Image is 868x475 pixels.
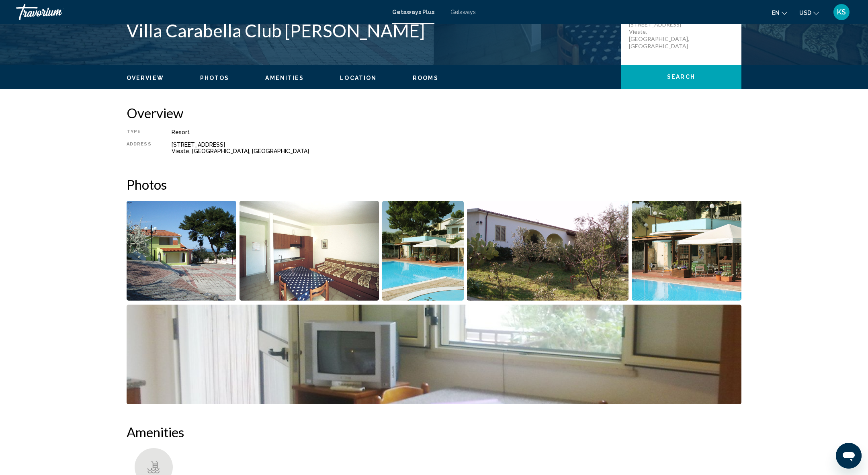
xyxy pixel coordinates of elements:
button: Search [621,65,741,89]
span: Location [340,75,377,81]
a: Getaways [450,9,476,15]
span: Amenities [265,75,304,81]
button: Location [340,74,377,82]
button: Open full-screen image slider [127,304,741,405]
iframe: Кнопка запуска окна обмена сообщениями [836,443,862,469]
span: Rooms [413,75,438,81]
div: Type [127,129,151,135]
a: Travorium [16,4,384,20]
button: Amenities [265,74,304,82]
button: Change language [772,7,787,18]
span: Overview [127,75,164,81]
button: Open full-screen image slider [632,201,741,301]
button: Rooms [413,74,438,82]
h2: Amenities [127,424,741,440]
div: [STREET_ADDRESS] Vieste, [GEOGRAPHIC_DATA], [GEOGRAPHIC_DATA] [172,141,741,154]
h2: Photos [127,176,741,192]
button: Photos [200,74,229,82]
button: Open full-screen image slider [127,201,236,301]
button: Open full-screen image slider [382,201,464,301]
h2: Overview [127,105,741,121]
a: Getaways Plus [392,9,434,15]
button: Change currency [799,7,819,18]
span: en [772,10,780,16]
span: Photos [200,75,229,81]
p: [STREET_ADDRESS] Vieste, [GEOGRAPHIC_DATA], [GEOGRAPHIC_DATA] [629,21,693,50]
div: Address [127,141,151,154]
button: User Menu [831,4,852,20]
button: Overview [127,74,164,82]
span: Search [667,74,695,80]
span: USD [799,10,811,16]
div: Resort [172,129,741,135]
span: KS [837,8,846,16]
button: Open full-screen image slider [467,201,629,301]
h1: Villa Carabella Club [PERSON_NAME] [127,20,613,41]
button: Open full-screen image slider [240,201,379,301]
